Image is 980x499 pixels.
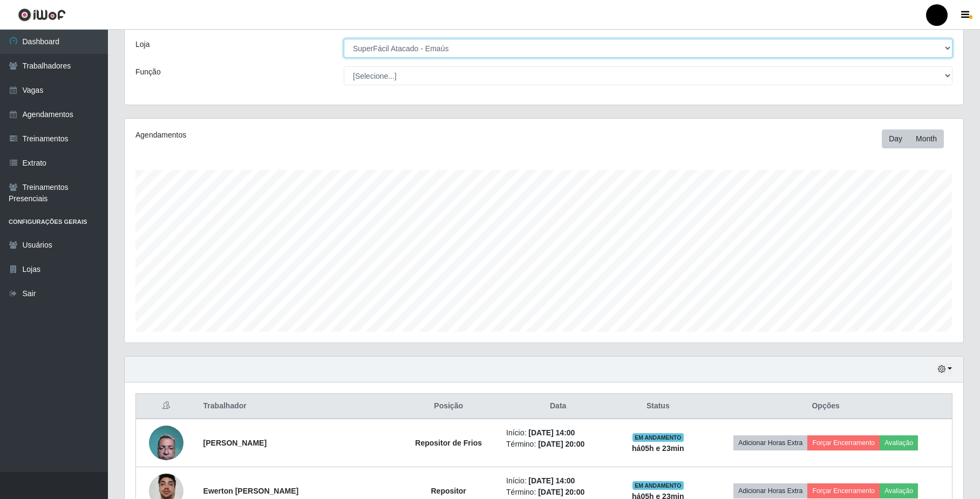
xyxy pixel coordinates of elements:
[632,481,684,490] span: EM ANDAMENTO
[880,435,918,450] button: Avaliação
[197,394,398,419] th: Trabalhador
[632,444,684,453] strong: há 05 h e 23 min
[699,394,952,419] th: Opções
[135,39,149,50] label: Loja
[415,439,482,447] strong: Repositor de Frios
[135,129,466,141] div: Agendamentos
[500,394,616,419] th: Data
[506,487,610,498] li: Término:
[882,129,944,148] div: First group
[807,435,880,450] button: Forçar Encerramento
[506,439,610,450] li: Término:
[538,440,584,448] time: [DATE] 20:00
[135,66,161,78] label: Função
[880,483,918,498] button: Avaliação
[882,129,909,148] button: Day
[397,394,500,419] th: Posição
[733,483,807,498] button: Adicionar Horas Extra
[149,420,183,466] img: 1741988407849.jpeg
[506,475,610,487] li: Início:
[882,129,952,148] div: Toolbar with button groups
[528,428,575,437] time: [DATE] 14:00
[616,394,699,419] th: Status
[18,8,66,22] img: CoreUI Logo
[506,427,610,439] li: Início:
[203,487,299,495] strong: Ewerton [PERSON_NAME]
[203,439,267,447] strong: [PERSON_NAME]
[538,488,584,496] time: [DATE] 20:00
[733,435,807,450] button: Adicionar Horas Extra
[632,433,684,442] span: EM ANDAMENTO
[807,483,880,498] button: Forçar Encerramento
[528,476,575,485] time: [DATE] 14:00
[431,487,466,495] strong: Repositor
[909,129,944,148] button: Month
